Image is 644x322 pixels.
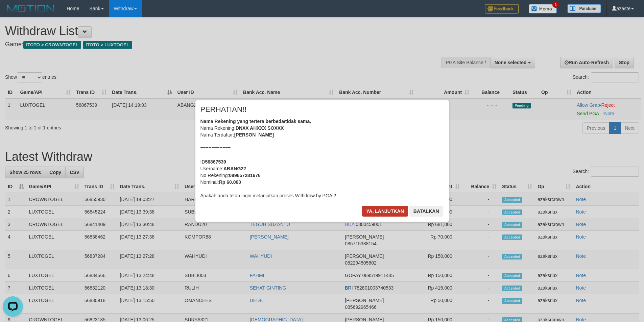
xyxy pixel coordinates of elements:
span: PERHATIAN!! [200,106,247,113]
b: ABANG22 [223,166,246,171]
b: Nama Rekening yang tertera berbeda/tidak sama. [200,119,311,124]
b: [PERSON_NAME] [234,132,274,138]
button: Open LiveChat chat widget [3,3,23,23]
b: 56867539 [205,159,226,165]
b: Rp 60.000 [219,179,241,185]
button: Batalkan [409,206,443,217]
b: DNXX AHXXX SOXXX [236,125,284,131]
div: Nama Rekening: Nama Terdaftar: =========== ID Username: No Rekening: Nominal: Apakah anda tetap i... [200,118,444,199]
b: 089657281676 [229,173,260,178]
button: Ya, lanjutkan [362,206,408,217]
